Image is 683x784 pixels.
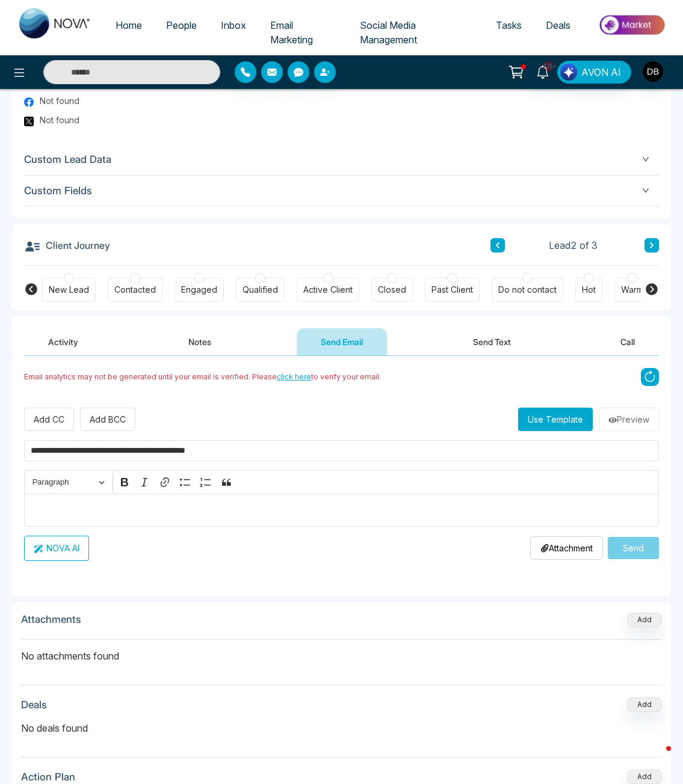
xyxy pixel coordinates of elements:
[24,536,89,561] button: NOVA AI
[484,14,534,37] a: Tasks
[24,328,102,355] button: Activity
[642,743,671,772] iframe: Intercom live chat
[24,470,659,494] div: Editor toolbar
[642,156,649,163] span: down
[116,19,142,31] span: Home
[24,236,110,254] h3: Client Journey
[560,64,577,81] img: Lead Flow
[627,697,662,712] button: Add
[599,408,659,431] button: Preview
[21,721,662,735] p: No deals found
[589,11,676,38] img: Market-place.gif
[360,19,417,46] span: Social Media Management
[114,284,156,296] div: Contacted
[581,65,621,79] span: AVON AI
[27,473,110,492] button: Paragraph
[297,328,387,355] button: Send Email
[498,284,557,296] div: Do not contact
[21,640,662,663] p: No attachments found
[348,14,484,51] a: Social Media Management
[496,19,522,31] span: Tasks
[303,284,353,296] div: Active Client
[528,61,557,82] a: 10+
[181,284,217,296] div: Engaged
[642,187,649,194] span: down
[258,14,348,51] a: Email Marketing
[24,183,659,199] span: Custom Fields
[643,61,663,82] img: User Avatar
[540,542,593,554] p: Attachment
[21,771,75,783] h3: Action Plan
[19,8,91,38] img: Nova CRM Logo
[277,372,311,381] span: click here
[596,328,659,355] button: Call
[534,14,583,37] a: Deals
[49,284,89,296] div: New Lead
[24,408,74,431] button: Add CC
[431,284,473,296] div: Past Client
[24,494,659,527] div: Editor editing area: main
[24,152,659,168] span: Custom Lead Data
[40,94,79,107] span: Not found
[621,284,643,296] div: Warm
[221,19,246,31] span: Inbox
[209,14,258,37] a: Inbox
[557,61,631,84] button: AVON AI
[582,284,596,296] div: Hot
[518,408,593,431] button: Use Template
[627,613,662,627] button: Add
[270,19,313,46] span: Email Marketing
[154,14,209,37] a: People
[543,61,554,72] span: 10+
[164,328,235,355] button: Notes
[80,408,135,431] button: Add BCC
[627,770,662,784] button: Add
[608,537,659,559] button: Send
[21,699,47,711] h3: Deals
[166,19,197,31] span: People
[104,14,154,37] a: Home
[243,284,278,296] div: Qualified
[24,97,34,107] img: Facebook Logo
[378,284,406,296] div: Closed
[24,372,381,382] p: Email analytics may not be generated until your email is verified. Please to verify your email.
[549,238,598,253] span: Lead 2 of 3
[627,614,662,624] span: Add
[40,114,79,126] span: Not found
[449,328,535,355] button: Send Text
[546,19,570,31] span: Deals
[21,613,81,625] h3: Attachments
[24,117,34,126] img: Twitter Logo
[32,475,95,489] span: Paragraph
